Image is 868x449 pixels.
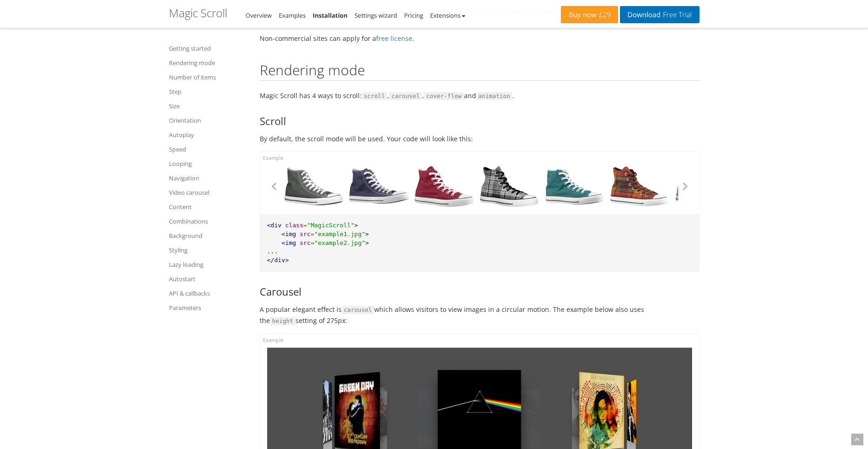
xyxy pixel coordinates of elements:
[169,259,248,270] a: Lazy loading
[660,11,692,19] span: Free Trial
[169,144,248,155] a: Speed
[169,187,248,198] a: Video carousel
[169,302,248,313] a: Parameters
[300,239,310,246] span: src
[169,100,248,112] a: Size
[169,273,248,284] a: Autostart
[285,222,303,229] span: class
[260,133,700,144] p: By default, the scroll mode will be used. Your code will look like this:
[279,11,306,20] a: Examples
[267,222,282,229] span: <div
[169,115,248,126] a: Orientation
[260,304,700,326] p: A popular elegant effect is which allows visitors to view images in a circular motion. The exampl...
[354,222,358,229] span: >
[169,129,248,140] a: Autoplay
[424,92,464,100] code: cover-flow
[430,11,465,20] a: Extensions
[310,231,314,238] span: =
[310,239,314,246] span: =
[404,11,423,20] a: Pricing
[365,231,369,238] span: >
[260,62,700,81] h2: Rendering mode
[313,11,348,20] a: Installation
[282,231,296,238] span: <img
[169,43,248,54] a: Getting started
[303,222,307,229] span: =
[362,92,388,100] code: scroll
[267,248,278,255] span: ...
[260,33,700,44] p: Non-commercial sites can apply for a .
[389,92,422,100] code: carousel
[342,306,375,314] code: carousel
[561,6,618,23] a: Buy now£29
[314,239,365,246] span: "example2.jpg"
[476,92,512,100] code: animation
[260,286,700,297] h3: Carousel
[169,7,227,19] h1: Magic Scroll
[260,90,700,101] p: Magic Scroll has 4 ways to scroll: , , and .
[300,231,310,238] span: src
[169,72,248,83] a: Number of items
[169,172,248,184] a: Navigation
[169,288,248,299] a: API & callbacks
[314,231,365,238] span: "example1.jpg"
[260,115,700,126] h3: Scroll
[307,222,355,229] span: "MagicScroll"
[169,230,248,241] a: Background
[270,317,296,325] code: height
[282,239,296,246] span: <img
[620,6,699,23] a: DownloadFree Trial
[169,216,248,227] a: Combinations
[169,86,248,97] a: Step
[169,201,248,212] a: Content
[169,57,248,68] a: Rendering mode
[376,34,412,43] a: free license
[365,239,369,246] span: >
[597,11,611,19] span: £29
[267,257,289,264] span: </div>
[246,11,272,20] a: Overview
[169,244,248,256] a: Styling
[355,11,397,20] a: Settings wizard
[169,158,248,169] a: Looping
